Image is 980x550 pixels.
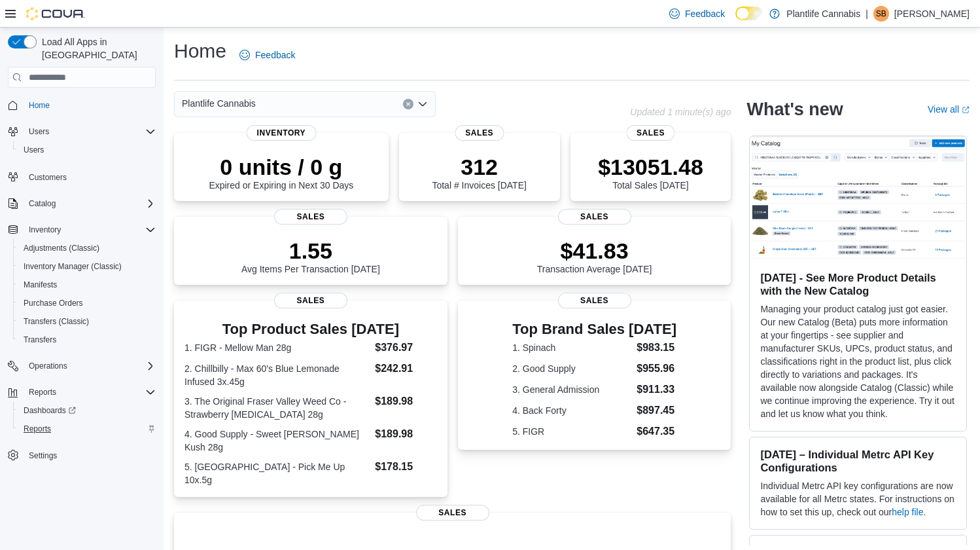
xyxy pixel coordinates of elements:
[962,106,970,114] svg: External link
[184,428,370,454] dt: 4. Good Supply - Sweet [PERSON_NAME] Kush 28g
[3,194,161,213] button: Catalog
[637,382,676,397] dd: $911.33
[786,6,860,22] p: Plantlife Cannabis
[760,479,956,519] p: Individual Metrc API key configurations are now available for all Metrc states. For instructions ...
[274,293,347,308] span: Sales
[24,358,156,374] span: Operations
[24,384,156,400] span: Reports
[3,357,161,375] button: Operations
[18,259,156,274] span: Inventory Manager (Classic)
[241,238,380,264] p: 1.55
[18,314,94,329] a: Transfers (Classic)
[37,35,156,62] span: Load All Apps in [GEOGRAPHIC_DATA]
[24,124,156,139] span: Users
[598,154,703,191] div: Total Sales [DATE]
[24,424,51,434] span: Reports
[13,141,161,159] button: Users
[24,168,156,185] span: Customers
[866,6,868,22] p: |
[26,7,85,20] img: Cova
[29,126,49,137] span: Users
[13,276,161,294] button: Manifests
[24,384,61,400] button: Reports
[255,48,295,62] span: Feedback
[637,424,676,439] dd: $647.35
[735,20,736,21] span: Dark Mode
[24,298,83,308] span: Purchase Orders
[18,421,156,437] span: Reports
[3,96,161,115] button: Home
[24,98,55,113] a: Home
[760,302,956,420] p: Managing your product catalog just got easier. Our new Catalog (Beta) puts more information at yo...
[375,394,436,409] dd: $189.98
[432,154,526,191] div: Total # Invoices [DATE]
[626,125,675,141] span: Sales
[18,142,49,158] a: Users
[928,104,970,115] a: View allExternal link
[13,294,161,312] button: Purchase Orders
[24,170,72,185] a: Customers
[24,405,76,416] span: Dashboards
[184,460,370,486] dt: 5. [GEOGRAPHIC_DATA] - Pick Me Up 10x.5g
[537,238,652,274] div: Transaction Average [DATE]
[18,403,156,418] span: Dashboards
[8,90,156,499] nav: Complex example
[18,240,156,256] span: Adjustments (Classic)
[24,316,89,327] span: Transfers (Classic)
[24,447,156,464] span: Settings
[29,172,67,183] span: Customers
[174,38,226,64] h1: Home
[3,446,161,465] button: Settings
[873,6,889,22] div: Stephanie Brimner
[13,401,161,420] a: Dashboards
[18,240,105,256] a: Adjustments (Classic)
[29,225,61,235] span: Inventory
[685,7,725,20] span: Feedback
[417,99,428,109] button: Open list of options
[3,383,161,401] button: Reports
[598,154,703,180] p: $13051.48
[512,341,631,354] dt: 1. Spinach
[512,362,631,375] dt: 2. Good Supply
[18,277,156,293] span: Manifests
[630,107,731,117] p: Updated 1 minute(s) ago
[512,425,631,438] dt: 5. FIGR
[24,124,54,139] button: Users
[637,403,676,418] dd: $897.45
[876,6,886,22] span: SB
[24,222,156,238] span: Inventory
[13,420,161,438] button: Reports
[209,154,353,180] p: 0 units / 0 g
[746,99,843,120] h2: What's new
[375,426,436,442] dd: $189.98
[3,122,161,141] button: Users
[18,295,156,311] span: Purchase Orders
[24,196,61,211] button: Catalog
[24,448,62,464] a: Settings
[24,358,73,374] button: Operations
[18,259,127,274] a: Inventory Manager (Classic)
[18,332,156,348] span: Transfers
[24,280,57,290] span: Manifests
[29,387,56,397] span: Reports
[13,239,161,257] button: Adjustments (Classic)
[416,505,489,521] span: Sales
[234,42,300,68] a: Feedback
[184,395,370,421] dt: 3. The Original Fraser Valley Weed Co - Strawberry [MEDICAL_DATA] 28g
[29,100,50,111] span: Home
[24,222,66,238] button: Inventory
[455,125,504,141] span: Sales
[892,507,923,517] a: help file
[3,167,161,186] button: Customers
[512,321,676,337] h3: Top Brand Sales [DATE]
[18,332,61,348] a: Transfers
[375,340,436,356] dd: $376.97
[3,221,161,239] button: Inventory
[13,312,161,331] button: Transfers (Classic)
[432,154,526,180] p: 312
[24,261,122,272] span: Inventory Manager (Classic)
[512,383,631,396] dt: 3. General Admission
[182,96,256,111] span: Plantlife Cannabis
[184,341,370,354] dt: 1. FIGR - Mellow Man 28g
[18,295,88,311] a: Purchase Orders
